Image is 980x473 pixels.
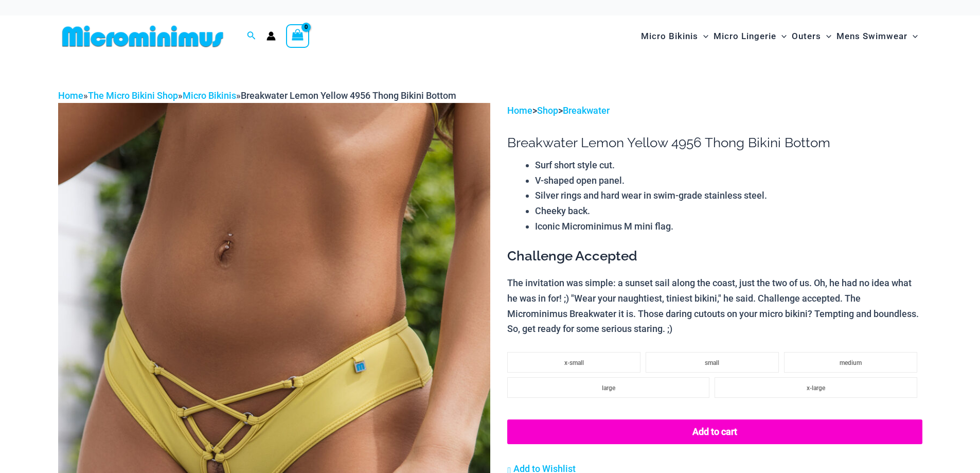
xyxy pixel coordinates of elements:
[638,21,711,52] a: Micro BikinisMenu ToggleMenu Toggle
[507,248,922,265] h3: Challenge Accepted
[507,135,922,151] h1: Breakwater Lemon Yellow 4956 Thong Bikini Bottom
[776,23,787,49] span: Menu Toggle
[58,90,456,101] span: » » »
[714,23,776,49] span: Micro Lingerie
[602,384,615,392] span: large
[836,23,907,49] span: Mens Swimwear
[535,173,922,188] li: V-shaped open panel.
[535,157,922,173] li: Surf short style cut.
[507,105,532,116] a: Home
[58,90,83,101] a: Home
[507,275,922,337] p: The invitation was simple: a sunset sail along the coast, just the two of us. Oh, he had no idea ...
[784,352,917,373] li: medium
[286,24,310,48] a: View Shopping Cart, empty
[58,25,227,48] img: MM SHOP LOGO FLAT
[507,419,922,444] button: Add to cart
[535,203,922,219] li: Cheeky back.
[840,359,862,366] span: medium
[907,23,918,49] span: Menu Toggle
[507,352,640,373] li: x-small
[705,359,719,366] span: small
[646,352,779,373] li: small
[641,23,698,49] span: Micro Bikinis
[715,377,917,398] li: x-large
[711,21,789,52] a: Micro LingerieMenu ToggleMenu Toggle
[183,90,236,101] a: Micro Bikinis
[789,21,834,52] a: OutersMenu ToggleMenu Toggle
[266,31,276,41] a: Account icon link
[637,19,922,54] nav: Site Navigation
[564,359,584,366] span: x-small
[563,105,610,116] a: Breakwater
[535,188,922,203] li: Silver rings and hard wear in swim-grade stainless steel.
[507,377,709,398] li: large
[807,384,825,392] span: x-large
[821,23,831,49] span: Menu Toggle
[535,219,922,234] li: Iconic Microminimus M mini flag.
[537,105,558,116] a: Shop
[241,90,456,101] span: Breakwater Lemon Yellow 4956 Thong Bikini Bottom
[507,103,922,118] p: > >
[247,30,256,43] a: Search icon link
[792,23,821,49] span: Outers
[698,23,708,49] span: Menu Toggle
[88,90,178,101] a: The Micro Bikini Shop
[834,21,920,52] a: Mens SwimwearMenu ToggleMenu Toggle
